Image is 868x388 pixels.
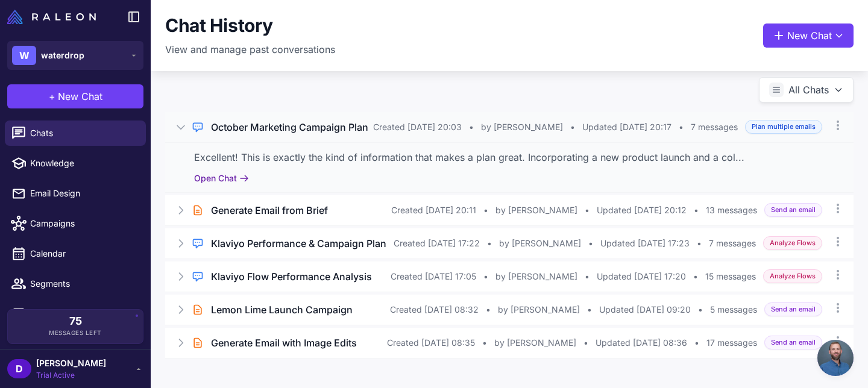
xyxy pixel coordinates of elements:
[481,120,563,134] span: by [PERSON_NAME]
[211,269,372,284] h3: Klaviyo Flow Performance Analysis
[597,204,687,217] span: Updated [DATE] 20:12
[211,203,328,217] h3: Generate Email from Brief
[165,42,335,57] p: View and manage past conversations
[373,120,462,134] span: Created [DATE] 20:03
[391,204,476,217] span: Created [DATE] 20:11
[600,237,690,250] span: Updated [DATE] 17:23
[570,120,575,134] span: •
[764,302,822,316] span: Send an email
[5,181,146,206] a: Email Design
[483,270,488,283] span: •
[12,46,36,65] div: W
[587,303,592,316] span: •
[36,370,106,381] span: Trial Active
[41,49,84,62] span: waterdrop
[763,269,822,283] span: Analyze Flows
[165,14,272,37] h1: Chat History
[391,270,476,283] span: Created [DATE] 17:05
[710,303,757,316] span: 5 messages
[694,204,699,217] span: •
[5,271,146,296] a: Segments
[585,270,590,283] span: •
[679,120,684,134] span: •
[7,10,101,24] a: Raleon Logo
[5,241,146,266] a: Calendar
[30,277,136,290] span: Segments
[709,237,756,250] span: 7 messages
[30,157,136,170] span: Knowledge
[759,77,854,102] button: All Chats
[7,10,96,24] img: Raleon Logo
[705,270,756,283] span: 15 messages
[194,150,825,164] div: Excellent! This is exactly the kind of information that makes a plan great. Incorporating a new p...
[583,336,588,349] span: •
[7,359,31,378] div: D
[691,120,738,134] span: 7 messages
[211,302,353,317] h3: Lemon Lime Launch Campaign
[585,204,590,217] span: •
[487,237,492,250] span: •
[194,172,249,185] button: Open Chat
[693,270,698,283] span: •
[698,303,703,316] span: •
[69,316,82,327] span: 75
[30,217,136,230] span: Campaigns
[597,270,686,283] span: Updated [DATE] 17:20
[745,120,822,134] span: Plan multiple emails
[5,301,146,327] a: Analytics
[5,120,146,146] a: Chats
[498,303,580,316] span: by [PERSON_NAME]
[58,89,102,104] span: New Chat
[764,203,822,217] span: Send an email
[706,204,757,217] span: 13 messages
[30,247,136,260] span: Calendar
[5,211,146,236] a: Campaigns
[36,357,106,370] span: [PERSON_NAME]
[582,120,671,134] span: Updated [DATE] 20:17
[211,120,368,134] h3: October Marketing Campaign Plan
[211,236,386,251] h3: Klaviyo Performance & Campaign Plan
[697,237,702,250] span: •
[211,336,357,350] h3: Generate Email with Image Edits
[817,340,854,376] div: Open chat
[763,23,854,48] button: New Chat
[30,187,136,200] span: Email Design
[30,307,136,321] span: Analytics
[499,237,581,250] span: by [PERSON_NAME]
[599,303,691,316] span: Updated [DATE] 09:20
[495,204,577,217] span: by [PERSON_NAME]
[5,151,146,176] a: Knowledge
[483,204,488,217] span: •
[49,328,102,337] span: Messages Left
[596,336,687,349] span: Updated [DATE] 08:36
[7,41,143,70] button: Wwaterdrop
[588,237,593,250] span: •
[764,336,822,349] span: Send an email
[387,336,475,349] span: Created [DATE] 08:35
[763,236,822,250] span: Analyze Flows
[482,336,487,349] span: •
[494,336,576,349] span: by [PERSON_NAME]
[49,89,55,104] span: +
[30,127,136,140] span: Chats
[390,303,479,316] span: Created [DATE] 08:32
[394,237,480,250] span: Created [DATE] 17:22
[694,336,699,349] span: •
[469,120,474,134] span: •
[495,270,577,283] span: by [PERSON_NAME]
[7,84,143,108] button: +New Chat
[706,336,757,349] span: 17 messages
[486,303,491,316] span: •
